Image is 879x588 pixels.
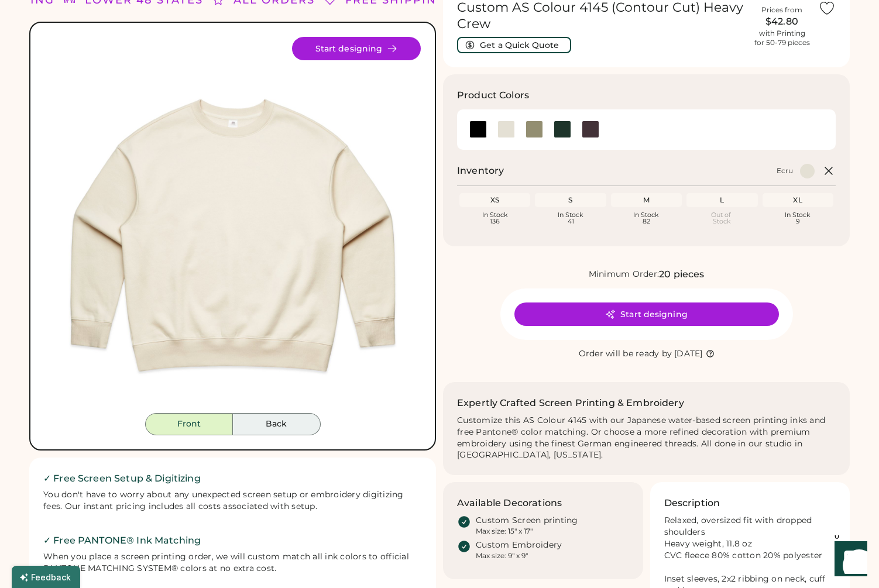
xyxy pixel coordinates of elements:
div: Custom Embroidery [476,539,562,551]
div: In Stock 136 [462,212,528,225]
div: XS [462,195,528,205]
div: In Stock 41 [537,212,603,225]
div: L [689,195,755,205]
div: Order will be ready by [579,348,672,360]
div: S [537,195,603,205]
div: Ecru [777,166,793,176]
div: When you place a screen printing order, we will custom match all ink colors to official PANTONE M... [43,551,422,575]
iframe: Front Chat [823,535,874,586]
div: M [613,195,679,205]
div: Max size: 9" x 9" [476,551,528,561]
div: In Stock 82 [613,212,679,225]
div: $42.80 [753,15,811,29]
button: Back [233,413,321,435]
button: Front [145,413,233,435]
button: Start designing [514,302,779,326]
div: Prices from [761,5,802,15]
h2: Inventory [457,164,504,178]
h2: ✓ Free Screen Setup & Digitizing [43,472,422,486]
h3: Product Colors [457,88,529,102]
button: Start designing [292,37,421,60]
h2: ✓ Free PANTONE® Ink Matching [43,534,422,548]
h2: Expertly Crafted Screen Printing & Embroidery [457,396,684,410]
h3: Available Decorations [457,496,562,510]
div: XL [765,195,831,205]
div: [DATE] [674,348,703,360]
img: 4145 - Ecru Front Image [44,37,421,413]
div: You don't have to worry about any unexpected screen setup or embroidery digitizing fees. Our inst... [43,489,422,513]
div: 20 pieces [659,267,704,281]
button: Get a Quick Quote [457,37,571,53]
div: Customize this AS Colour 4145 with our Japanese water-based screen printing inks and free Pantone... [457,415,836,462]
div: Custom Screen printing [476,515,578,527]
div: 4145 Style Image [44,37,421,413]
div: Max size: 15" x 17" [476,527,533,536]
div: In Stock 9 [765,212,831,225]
h3: Description [664,496,720,510]
div: with Printing for 50-79 pieces [754,29,810,47]
div: Minimum Order: [589,269,660,280]
div: Out of Stock [689,212,755,225]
